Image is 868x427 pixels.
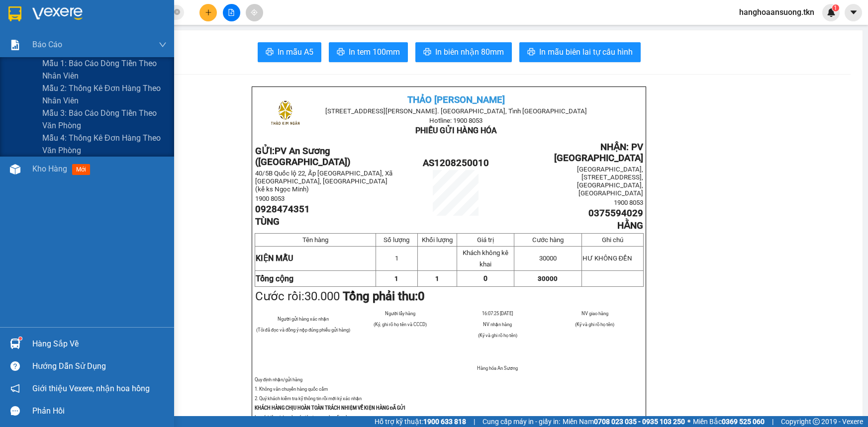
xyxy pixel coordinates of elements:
[42,57,167,82] span: Mẫu 1: Báo cáo dòng tiền theo nhân viên
[174,8,180,17] span: close-circle
[10,40,20,50] img: solution-icon
[255,195,285,202] span: 1900 8053
[385,311,415,316] span: Người lấy hàng
[337,48,345,57] span: printer
[255,170,392,193] span: 40/5B Quốc lộ 22, Ấp [GEOGRAPHIC_DATA], Xã [GEOGRAPHIC_DATA], [GEOGRAPHIC_DATA] (kế ks Ngọc Minh)
[394,275,398,282] span: 1
[10,339,20,349] img: warehouse-icon
[478,333,517,338] span: (Ký và ghi rõ họ tên)
[594,418,685,426] strong: 0708 023 035 - 0935 103 250
[223,4,240,21] button: file-add
[32,404,167,419] div: Phản hồi
[10,164,20,174] img: warehouse-icon
[482,311,513,316] span: 16:07:25 [DATE]
[617,220,643,231] span: HẰNG
[384,236,409,244] span: Số lượng
[19,337,22,340] sup: 1
[255,396,362,401] span: 2. Quý khách kiểm tra kỹ thông tin rồi mới ký xác nhận
[174,9,180,15] span: close-circle
[532,236,564,244] span: Cước hàng
[10,384,20,393] span: notification
[582,255,633,262] span: HƯ KHÔNG ĐỀN
[415,42,512,62] button: printerIn biên nhận 80mm
[407,94,505,105] span: THẢO [PERSON_NAME]
[614,199,643,206] span: 1900 8053
[483,274,487,282] span: 0
[8,6,21,21] img: logo-vxr
[32,359,167,374] div: Hướng dẫn sử dụng
[519,42,641,62] button: printerIn mẫu biên lai tự cấu hình
[256,254,293,263] span: KIỆN MẪU
[539,46,633,58] span: In mẫu biên lai tự cấu hình
[772,416,773,427] span: |
[423,158,489,169] span: AS1208250010
[588,208,643,219] span: 0375594029
[435,275,439,282] span: 1
[482,416,560,427] span: Cung cấp máy in - giấy in:
[205,9,212,16] span: plus
[477,236,494,244] span: Giá trị
[32,164,67,173] span: Kho hàng
[477,365,518,371] span: Hàng hóa An Sương
[42,107,167,132] span: Mẫu 3: Báo cáo dòng tiền theo văn phòng
[278,46,313,58] span: In mẫu A5
[563,416,685,427] span: Miền Nam
[255,216,280,227] span: TÙNG
[72,164,90,175] span: mới
[731,6,822,18] span: hanghoaansuong.tkn
[329,42,408,62] button: printerIn tem 100mm
[255,386,328,392] span: 1. Không vân chuyển hàng quốc cấm
[474,416,475,427] span: |
[258,42,321,62] button: printerIn mẫu A5
[423,48,431,57] span: printer
[374,322,427,327] span: (Ký, ghi rõ họ tên và CCCD)
[418,289,425,303] span: 0
[42,132,167,157] span: Mẫu 4: Thống kê đơn hàng theo văn phòng
[304,289,340,303] span: 30.000
[693,416,765,427] span: Miền Bắc
[422,236,453,244] span: Khối lượng
[251,9,258,16] span: aim
[266,48,274,57] span: printer
[10,361,20,371] span: question-circle
[256,274,293,283] strong: Tổng cộng
[423,418,466,426] strong: 1900 633 818
[32,38,62,51] span: Báo cáo
[256,327,351,333] span: (Tôi đã đọc và đồng ý nộp đúng phiếu gửi hàng)
[255,146,351,168] strong: GỬI:
[159,41,167,49] span: down
[602,236,623,244] span: Ghi chú
[463,249,508,268] span: Khách không kê khai
[255,289,425,303] span: Cước rồi:
[575,322,614,327] span: (Ký và ghi rõ họ tên)
[834,4,837,11] span: 1
[395,255,398,262] span: 1
[32,382,150,395] span: Giới thiệu Vexere, nhận hoa hồng
[302,236,328,244] span: Tên hàng
[581,311,608,316] span: NV giao hàng
[538,275,558,282] span: 30000
[554,142,643,164] span: NHẬN: PV [GEOGRAPHIC_DATA]
[343,289,425,303] strong: Tổng phải thu:
[845,4,862,21] button: caret-down
[32,337,167,351] div: Hàng sắp về
[10,406,20,416] span: message
[722,418,765,426] strong: 0369 525 060
[255,204,310,215] span: 0928474351
[261,90,310,139] img: logo
[849,8,858,17] span: caret-down
[483,322,512,327] span: NV nhận hàng
[827,8,836,17] img: icon-new-feature
[375,416,466,427] span: Hỗ trợ kỹ thuật:
[325,107,587,115] span: [STREET_ADDRESS][PERSON_NAME]. [GEOGRAPHIC_DATA], Tỉnh [GEOGRAPHIC_DATA]
[349,46,400,58] span: In tem 100mm
[813,418,820,425] span: copyright
[255,377,302,382] span: Quy định nhận/gửi hàng
[228,9,235,16] span: file-add
[687,420,690,424] span: ⚪️
[255,405,406,411] strong: KHÁCH HÀNG CHỊU HOÀN TOÀN TRÁCH NHIỆM VỀ KIỆN HÀNG ĐÃ GỬI
[246,4,263,21] button: aim
[278,316,329,322] span: Người gửi hàng xác nhận
[42,82,167,107] span: Mẫu 2: Thống kê đơn hàng theo nhân viên
[199,4,217,21] button: plus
